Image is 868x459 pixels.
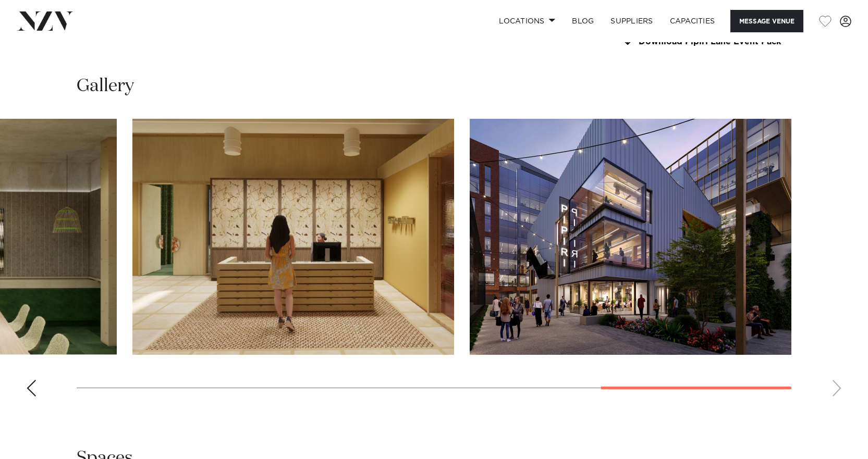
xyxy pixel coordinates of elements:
h2: Gallery [77,75,134,98]
a: Capacities [662,10,724,32]
a: SUPPLIERS [602,10,661,32]
a: Locations [491,10,564,32]
img: nzv-logo.png [17,11,74,30]
a: BLOG [564,10,602,32]
swiper-slide: 8 / 8 [470,119,791,355]
swiper-slide: 7 / 8 [132,119,454,355]
button: Message Venue [730,10,803,32]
